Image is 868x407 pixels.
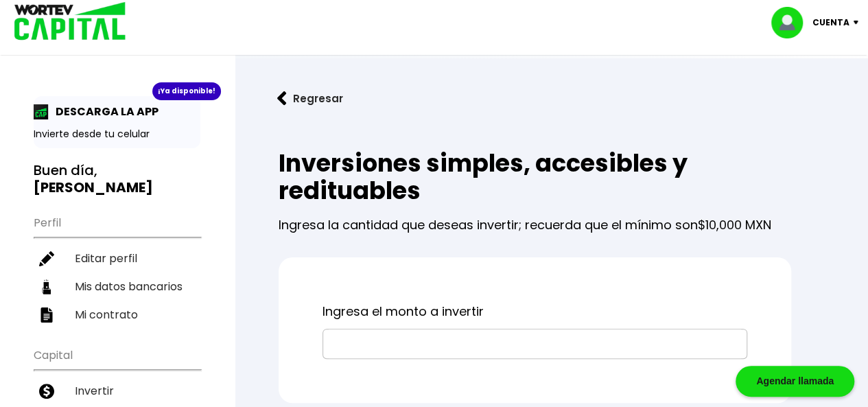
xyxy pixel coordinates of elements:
img: profile-image [771,7,812,38]
p: DESCARGA LA APP [49,103,159,120]
p: Ingresa la cantidad que deseas invertir; recuerda que el mínimo son [279,205,791,235]
h3: Buen día, [34,162,200,196]
span: $10,000 MXN [698,216,771,233]
a: flecha izquierdaRegresar [257,80,846,117]
img: icon-down [849,21,868,25]
p: Ingresa el monto a invertir [322,301,747,322]
b: [PERSON_NAME] [34,178,153,197]
img: datos-icon.10cf9172.svg [39,279,54,294]
img: flecha izquierda [277,91,287,106]
div: ¡Ya disponible! [152,82,221,100]
p: Cuenta [812,12,849,33]
h2: Inversiones simples, accesibles y redituables [279,150,791,205]
div: Agendar llamada [736,366,854,397]
p: Invierte desde tu celular [34,127,200,141]
a: Mi contrato [34,301,200,329]
img: editar-icon.952d3147.svg [39,251,54,266]
ul: Perfil [34,207,200,329]
img: contrato-icon.f2db500c.svg [39,307,54,323]
button: Regresar [257,80,364,117]
img: invertir-icon.b3b967d7.svg [39,384,54,399]
a: Editar perfil [34,244,200,272]
a: Mis datos bancarios [34,272,200,301]
img: app-icon [34,104,49,119]
a: Invertir [34,377,200,405]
